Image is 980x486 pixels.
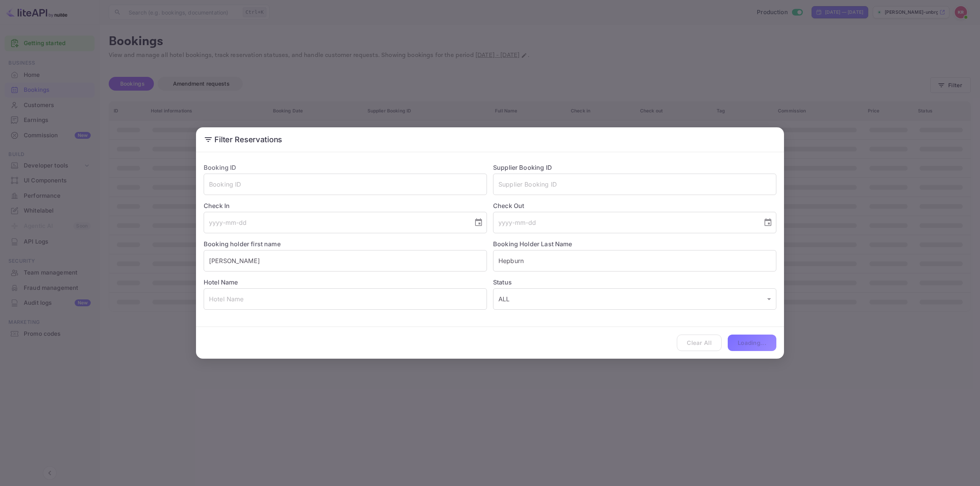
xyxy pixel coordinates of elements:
[204,278,238,286] label: Hotel Name
[493,164,552,171] label: Supplier Booking ID
[493,201,776,210] label: Check Out
[204,164,237,171] label: Booking ID
[493,174,776,195] input: Supplier Booking ID
[196,127,784,152] h2: Filter Reservations
[493,288,776,310] div: ALL
[204,288,487,310] input: Hotel Name
[493,240,572,248] label: Booking Holder Last Name
[493,278,776,287] label: Status
[204,250,487,271] input: Holder First Name
[204,240,281,248] label: Booking holder first name
[204,212,468,233] input: yyyy-mm-dd
[471,215,486,230] button: Choose date
[493,212,757,233] input: yyyy-mm-dd
[493,250,776,271] input: Holder Last Name
[204,174,487,195] input: Booking ID
[204,201,487,210] label: Check In
[760,215,776,230] button: Choose date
